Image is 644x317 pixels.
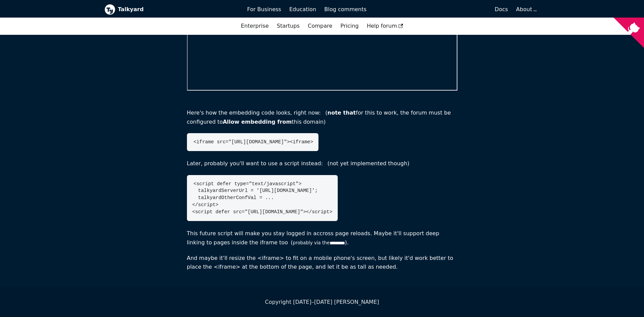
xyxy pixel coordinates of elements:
[187,254,457,272] p: And maybe it'll resize the <iframe> to fit on a mobile phone's screen, but likely it'd work bette...
[308,23,332,29] a: Compare
[187,229,457,247] p: This future script will make you stay logged in accross page reloads. Maybe it'll support deep li...
[285,4,320,15] a: Education
[104,298,540,307] div: Copyright [DATE]–[DATE] [PERSON_NAME]
[187,108,457,126] p: Here's how the embedding code looks, right now: ( for this to work, the forum must be configured ...
[118,5,238,14] b: Talkyard
[320,4,371,15] a: Blog comments
[187,159,457,168] p: Later, probably you'll want to use a script instead: (not yet implemented though)
[328,109,356,116] b: note that
[247,6,281,13] span: For Business
[289,6,316,13] span: Education
[324,6,366,13] span: Blog comments
[293,240,345,245] small: probably via the
[336,20,363,32] a: Pricing
[371,4,512,15] a: Docs
[104,4,115,15] img: Talkyard logo
[223,119,292,125] b: Allow embedding from
[193,139,313,145] code: <iframe src="[URL][DOMAIN_NAME]"><iframe>
[192,181,333,215] code: <script defer type="text/javascript"> talkyardServerUrl = '[URL][DOMAIN_NAME]'; talkyardOtherConf...
[273,20,304,32] a: Startups
[495,6,508,13] span: Docs
[367,23,403,29] span: Help forum
[243,4,285,15] a: For Business
[516,6,536,13] a: About
[104,4,238,15] a: Talkyard logoTalkyard
[363,20,407,32] a: Help forum
[237,20,272,32] a: Enterprise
